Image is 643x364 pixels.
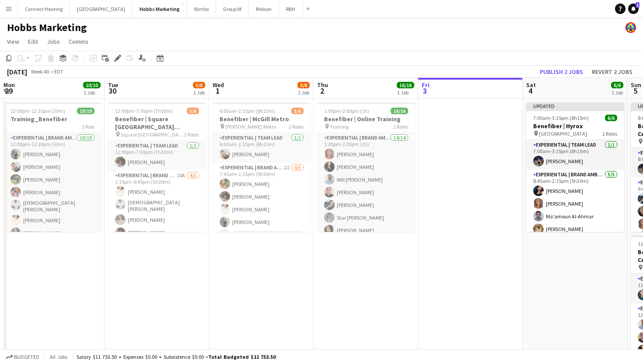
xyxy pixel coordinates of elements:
app-job-card: 1:00pm-2:00pm (1h)16/16Benefiber | Online Training Training2 RolesExperiential | Brand Ambassador... [317,102,415,232]
span: 5 [629,86,641,96]
button: Budgeted [4,352,41,362]
span: Fri [422,81,430,89]
span: 5/6 [193,82,205,88]
span: 2 [316,86,328,96]
app-card-role: Experiential | Brand Ambassador14/141:00pm-2:00pm (1h)[PERSON_NAME][PERSON_NAME]Will [PERSON_NAME... [317,133,415,328]
span: Sun [631,81,641,89]
span: 16/16 [391,108,408,114]
div: EDT [54,68,63,75]
span: 1:00pm-2:00pm (1h) [324,108,369,114]
span: Total Budgeted $11 753.50 [208,353,276,360]
span: 5/6 [187,108,199,114]
button: Group M [216,0,249,17]
button: Connect Hearing [18,0,70,17]
span: Wed [213,81,224,89]
h3: Benefiber | McGill Metro [213,115,311,123]
span: [GEOGRAPHIC_DATA] [539,130,587,137]
div: 1 Job [84,89,100,96]
app-user-avatar: Jamie Wong [626,22,636,33]
app-card-role: Experiential | Team Lead1/16:00am-2:15pm (8h15m)[PERSON_NAME] [213,133,311,163]
span: [PERSON_NAME] Metro [225,123,276,130]
span: Mon [3,81,15,89]
button: Molson [249,0,279,17]
span: 4 [525,86,536,96]
div: Salary $11 753.50 + Expenses $0.00 + Subsistence $0.00 = [77,353,276,360]
app-job-card: 12:00pm-7:30pm (7h30m)5/6Benefiber | Square [GEOGRAPHIC_DATA][PERSON_NAME] MTL Square [GEOGRAPHIC... [108,102,206,232]
span: 6/6 [611,82,623,88]
span: 29 [2,86,15,96]
h3: Benefiber | Square [GEOGRAPHIC_DATA][PERSON_NAME] MTL [108,115,206,131]
app-job-card: 12:00pm-12:30pm (30m)10/10Training_Benefiber1 RoleExperiential | Brand Ambassador10/1012:00pm-12:... [3,102,101,232]
a: Edit [24,36,42,47]
app-card-role: Experiential | Team Lead1/112:00pm-7:30pm (7h30m)[PERSON_NAME] [108,141,206,171]
span: 1 Role [82,123,94,130]
span: 7:00am-3:15pm (8h15m) [533,115,589,121]
span: All jobs [48,353,69,360]
button: [GEOGRAPHIC_DATA] [70,0,133,17]
h1: Hobbs Marketing [7,21,87,34]
div: [DATE] [7,67,27,76]
a: Comms [65,36,92,47]
div: 1 Job [397,89,414,96]
button: Hobbs Marketing [133,0,187,17]
span: 2 Roles [289,123,304,130]
button: Publish 2 jobs [536,66,587,77]
span: 10/10 [77,108,94,114]
span: Tue [108,81,118,89]
span: Edit [28,38,38,45]
app-card-role: Experiential | Brand Ambassador5/58:45am-2:15pm (5h30m)[PERSON_NAME][PERSON_NAME]Ma'amoun Al-Ahma... [526,170,624,250]
span: 12:00pm-12:30pm (30m) [10,108,65,114]
span: 10/10 [83,82,101,88]
app-card-role: Experiential | Brand Ambassador10/1012:00pm-12:30pm (30m)[PERSON_NAME][PERSON_NAME][PERSON_NAME][... [3,133,101,280]
span: 5/6 [297,82,310,88]
div: 1 Job [298,89,309,96]
app-card-role: Experiential | Team Lead1/17:00am-3:15pm (8h15m)[PERSON_NAME] [526,140,624,170]
span: Comms [69,38,88,45]
span: View [7,38,19,45]
span: Thu [317,81,328,89]
span: 2 Roles [602,130,617,137]
span: 30 [107,86,118,96]
app-card-role: Experiential | Brand Ambassador2I4/57:45am-1:15pm (5h30m)[PERSON_NAME][PERSON_NAME][PERSON_NAME][... [213,163,311,243]
app-job-card: 6:00am-2:15pm (8h15m)5/6Benefiber | McGill Metro [PERSON_NAME] Metro2 RolesExperiential | Team Le... [213,102,311,232]
div: 1 Job [612,89,623,96]
button: Bimbo [187,0,216,17]
a: Jobs [43,36,63,47]
span: 2 Roles [393,123,408,130]
a: View [3,36,23,47]
a: 1 [628,3,639,14]
h3: Benefiber | Online Training [317,115,415,123]
span: 1 [211,86,224,96]
button: RBH [279,0,303,17]
button: Revert 2 jobs [588,66,636,77]
span: 12:00pm-7:30pm (7h30m) [115,108,173,114]
app-job-card: Updated7:00am-3:15pm (8h15m)6/6Benefiber | Hyrox [GEOGRAPHIC_DATA]2 RolesExperiential | Team Lead... [526,102,624,232]
span: 3 [420,86,430,96]
h3: Benefiber | Hyrox [526,122,624,130]
span: 2 Roles [184,131,199,138]
span: 6/6 [605,115,617,121]
span: Week 40 [29,68,51,75]
span: Square [GEOGRAPHIC_DATA][PERSON_NAME] [121,131,184,138]
span: Training [330,123,349,130]
h3: Training_Benefiber [3,115,101,123]
span: Budgeted [14,354,39,360]
div: Updated [526,102,624,109]
span: Jobs [47,38,60,45]
div: 1 Job [193,89,205,96]
span: 5/6 [291,108,304,114]
span: 16/16 [397,82,414,88]
span: 1 [636,2,640,8]
app-card-role: Experiential | Brand Ambassador10A4/51:15pm-6:45pm (5h30m)[PERSON_NAME][DEMOGRAPHIC_DATA][PERSON_... [108,171,206,254]
span: 6:00am-2:15pm (8h15m) [220,108,275,114]
span: Sat [526,81,536,89]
